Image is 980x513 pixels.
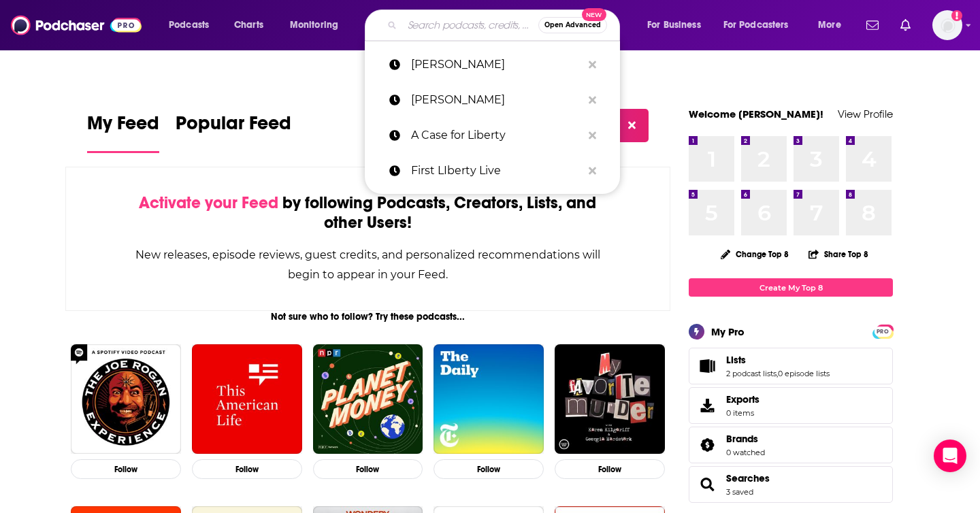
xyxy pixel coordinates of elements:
[411,118,582,153] p: A Case for Liberty
[434,459,544,479] button: Follow
[11,12,142,38] img: Podchaser - Follow, Share and Rate Podcasts
[290,16,338,35] span: Monitoring
[726,393,759,406] span: Exports
[875,326,891,336] a: PRO
[225,14,272,36] a: Charts
[280,14,356,36] button: open menu
[365,118,620,153] a: A Case for Liberty
[582,8,606,21] span: New
[411,153,582,188] p: First LIberty Live
[726,408,759,418] span: 0 items
[234,16,263,35] span: Charts
[689,387,893,424] a: Exports
[365,153,620,188] a: First LIberty Live
[192,344,302,454] img: This American Life
[808,241,869,267] button: Share Top 8
[808,14,858,36] button: open menu
[693,357,721,376] a: Lists
[176,112,291,143] span: Popular Feed
[932,10,962,40] span: Logged in as FirstLiberty
[313,344,423,454] img: Planet Money
[711,325,745,338] div: My Pro
[638,14,718,36] button: open menu
[932,10,962,40] button: Show profile menu
[71,459,181,479] button: Follow
[726,354,830,366] a: Lists
[895,14,916,37] a: Show notifications dropdown
[313,459,423,479] button: Follow
[932,10,962,40] img: User Profile
[689,107,823,120] a: Welcome [PERSON_NAME]!
[875,327,891,337] span: PRO
[777,369,778,378] span: ,
[689,466,893,503] span: Searches
[647,16,701,35] span: For Business
[65,311,670,322] div: Not sure who to follow? Try these podcasts...
[713,246,797,263] button: Change Top 8
[365,82,620,118] a: [PERSON_NAME]
[689,427,893,463] span: Brands
[951,10,962,21] svg: Add a profile image
[434,344,544,454] img: The Daily
[87,112,159,153] a: My Feed
[689,278,893,297] a: Create My Top 8
[861,14,884,37] a: Show notifications dropdown
[723,16,789,35] span: For Podcasters
[378,10,633,41] div: Search podcasts, credits, & more...
[134,193,602,233] div: by following Podcasts, Creators, Lists, and other Users!
[134,245,602,284] div: New releases, episode reviews, guest credits, and personalized recommendations will begin to appe...
[726,472,770,484] a: Searches
[726,369,777,378] a: 2 podcast lists
[689,348,893,384] span: Lists
[778,369,830,378] a: 0 episode lists
[693,396,721,415] span: Exports
[555,459,665,479] button: Follow
[934,440,966,472] div: Open Intercom Messenger
[411,47,582,82] p: Sean Feucht
[838,107,893,120] a: View Profile
[176,112,291,153] a: Popular Feed
[726,433,758,445] span: Brands
[555,344,665,454] img: My Favorite Murder with Karen Kilgariff and Georgia Hardstark
[159,14,227,36] button: open menu
[87,112,159,143] span: My Feed
[726,354,746,366] span: Lists
[693,435,721,454] a: Brands
[726,433,765,445] a: Brands
[192,459,302,479] button: Follow
[726,448,765,457] a: 0 watched
[538,17,607,33] button: Open AdvancedNew
[71,344,181,454] img: The Joe Rogan Experience
[402,14,538,36] input: Search podcasts, credits, & more...
[544,22,601,29] span: Open Advanced
[411,82,582,118] p: Sage Steele
[365,47,620,82] a: [PERSON_NAME]
[818,16,841,35] span: More
[693,475,721,494] a: Searches
[726,487,753,497] a: 3 saved
[169,16,209,35] span: Podcasts
[715,14,808,36] button: open menu
[139,193,278,213] span: Activate your Feed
